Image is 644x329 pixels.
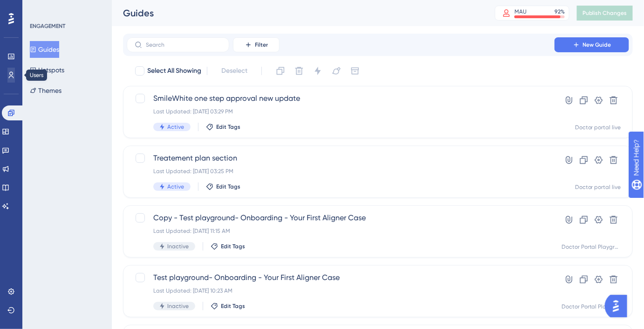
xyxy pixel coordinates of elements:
span: Inactive [167,243,189,250]
span: Test playground- Onboarding - Your First Aligner Case [153,272,528,283]
div: Last Updated: [DATE] 03:29 PM [153,108,528,115]
span: Select All Showing [147,65,201,77]
span: Publish Changes [582,9,627,17]
button: Edit Tags [206,123,240,131]
span: New Guide [583,41,611,49]
button: Edit Tags [211,243,245,250]
span: Deselect [221,65,247,77]
div: Last Updated: [DATE] 11:15 AM [153,227,528,235]
div: Doctor Portal Playground [562,303,621,310]
button: Filter [233,37,280,52]
span: Inactive [167,302,189,310]
span: Edit Tags [221,302,245,310]
span: Treatement plan section [153,153,528,164]
button: Hotspots [30,62,64,78]
div: Last Updated: [DATE] 03:25 PM [153,168,528,175]
span: SmileWhite one step approval new update [153,93,528,104]
input: Search [146,42,221,48]
button: Publish Changes [577,6,633,21]
span: Edit Tags [216,123,240,131]
span: Copy - Test playground- Onboarding - Your First Aligner Case [153,212,528,224]
button: Deselect [213,63,256,79]
div: Last Updated: [DATE] 10:23 AM [153,287,528,294]
button: Themes [30,82,62,99]
button: New Guide [555,37,629,52]
div: Guides [123,7,472,20]
div: ENGAGEMENT [30,22,65,30]
div: Doctor portal live [575,183,621,191]
div: Doctor Portal Playground [562,243,621,251]
span: Active [167,123,184,131]
span: Edit Tags [221,243,245,250]
span: Active [167,183,184,190]
span: Need Help? [22,2,58,14]
button: Guides [30,41,59,58]
div: MAU [514,8,527,15]
div: 92 % [555,8,565,15]
iframe: UserGuiding AI Assistant Launcher [605,292,633,320]
span: Filter [255,41,268,49]
button: Edit Tags [211,302,245,310]
div: Doctor portal live [575,124,621,131]
span: Edit Tags [216,183,240,190]
button: Edit Tags [206,183,240,190]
